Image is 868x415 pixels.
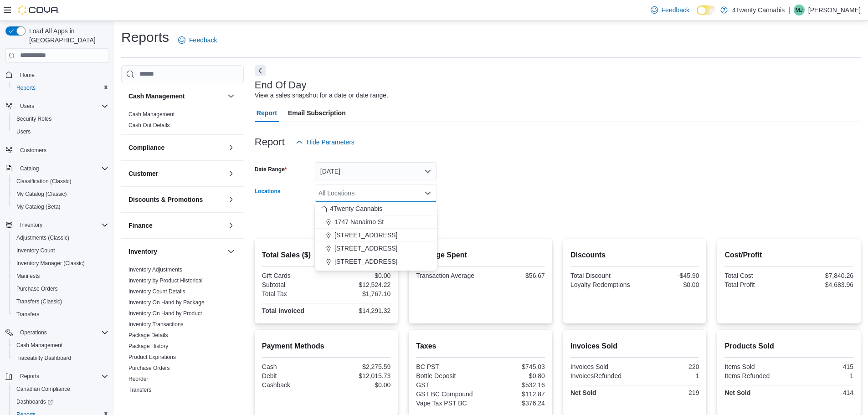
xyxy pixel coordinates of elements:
span: Transfers (Classic) [13,296,108,307]
div: Items Refunded [724,372,787,379]
span: Manifests [16,272,40,280]
img: Cova [18,5,59,15]
h2: Average Spent [416,250,545,261]
a: Inventory Manager (Classic) [13,258,88,269]
button: Inventory Count [9,244,112,257]
span: Transfers [128,386,151,394]
span: 4Twenty Cannabis [330,204,382,213]
a: Security Roles [13,113,55,124]
a: Feedback [647,1,693,19]
span: Classification (Classic) [13,176,108,187]
div: Choose from the following options [315,202,437,268]
span: Inventory Manager (Classic) [16,260,85,267]
a: Reorder [128,376,148,382]
span: Catalog [16,163,108,174]
button: Inventory [16,220,46,231]
span: Transfers [16,311,39,318]
a: Manifests [13,271,43,282]
button: [DATE] [315,162,437,180]
button: Finance [128,221,224,230]
span: Classification (Classic) [16,178,72,185]
span: Inventory [16,220,108,231]
span: Inventory On Hand by Package [128,299,205,306]
a: Transfers [128,387,151,393]
a: Users [13,126,34,137]
span: My Catalog (Classic) [16,190,67,198]
span: Operations [20,329,47,336]
span: Users [20,102,34,110]
button: 1747 Nanaimo St [315,215,437,229]
button: Transfers [9,308,112,321]
strong: Total Invoiced [262,307,304,314]
div: 1 [637,372,699,379]
div: 414 [791,389,853,396]
a: Inventory Count [13,245,59,256]
button: Customers [2,143,112,157]
div: $532.16 [483,381,545,389]
div: View a sales snapshot for a date or date range. [255,91,388,100]
button: Manifests [9,270,112,282]
button: Transfers (Classic) [9,295,112,308]
div: Cash [262,363,324,370]
h1: Reports [121,28,169,46]
button: Inventory [2,219,112,231]
span: Transfers (Classic) [16,298,62,305]
button: My Catalog (Classic) [9,188,112,200]
button: Users [2,100,112,113]
span: Reports [16,371,108,382]
div: Gift Cards [262,272,324,279]
h3: Discounts & Promotions [128,195,203,204]
button: Reports [2,370,112,383]
h3: Customer [128,169,158,178]
input: Dark Mode [697,5,716,15]
span: Hide Parameters [307,138,354,147]
h2: Products Sold [724,341,853,352]
h3: Cash Management [128,92,185,101]
h2: Taxes [416,341,545,352]
span: Users [16,128,31,135]
div: $0.00 [328,272,390,279]
div: Inventory [121,264,244,399]
div: GST [416,381,478,389]
div: Vape Tax PST BC [416,400,478,407]
a: Cash Management [128,111,175,118]
div: $1,767.10 [328,290,390,297]
button: Compliance [226,142,236,153]
button: Customer [128,169,224,178]
button: Finance [226,220,236,231]
button: Cash Management [226,91,236,102]
div: $56.67 [483,272,545,279]
span: Traceabilty Dashboard [13,353,108,364]
button: [STREET_ADDRESS] [315,242,437,255]
a: Customers [16,145,50,156]
button: Canadian Compliance [9,383,112,395]
button: Inventory Manager (Classic) [9,257,112,270]
a: Inventory by Product Historical [128,277,203,284]
h2: Invoices Sold [570,341,699,352]
span: Reorder [128,375,148,383]
a: Dashboards [13,396,56,407]
span: Purchase Orders [128,364,170,372]
div: Mason John [794,5,805,15]
a: Cash Out Details [128,122,170,128]
div: Items Sold [724,363,787,370]
button: My Catalog (Beta) [9,200,112,213]
a: Purchase Orders [128,365,170,371]
span: Purchase Orders [13,283,108,294]
span: Feedback [189,36,217,45]
button: Adjustments (Classic) [9,231,112,244]
div: Total Discount [570,272,633,279]
span: Dashboards [13,396,108,407]
button: 4Twenty Cannabis [315,202,437,215]
a: Reports [13,82,39,93]
span: My Catalog (Classic) [13,189,108,200]
button: Catalog [16,163,42,174]
a: Package Details [128,332,168,338]
span: Inventory [20,221,42,229]
a: Classification (Classic) [13,176,75,187]
h3: Compliance [128,143,164,152]
div: $4,683.96 [791,281,853,288]
div: Total Cost [724,272,787,279]
span: Email Subscription [288,104,346,122]
div: Debit [262,372,324,379]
